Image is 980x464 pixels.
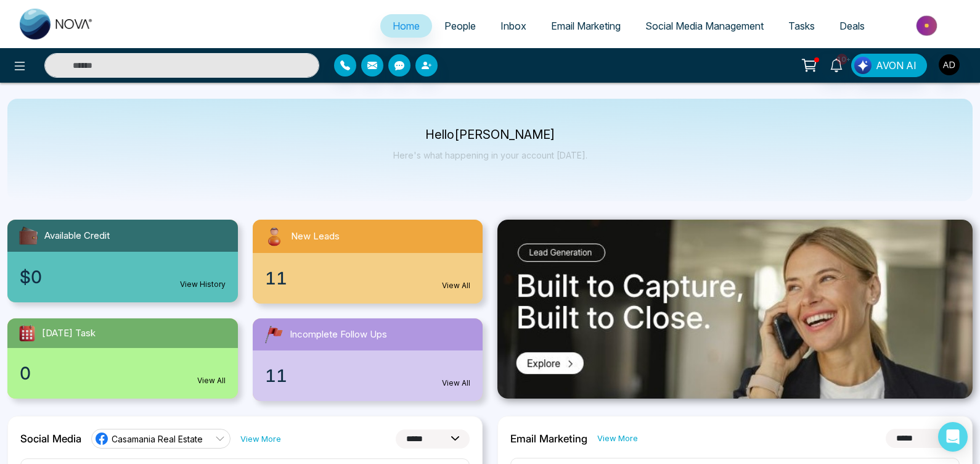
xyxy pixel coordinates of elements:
[393,130,587,140] p: Hello [PERSON_NAME]
[17,323,37,343] img: todayTask.svg
[291,230,340,244] span: New Leads
[20,360,31,386] span: 0
[597,433,638,444] a: View More
[263,323,285,346] img: followUps.svg
[776,14,827,38] a: Tasks
[444,20,476,32] span: People
[851,54,927,77] button: AVON AI
[939,54,960,75] img: User Avatar
[380,14,432,38] a: Home
[245,318,491,401] a: Incomplete Follow Ups11View All
[180,279,226,290] a: View History
[938,422,968,452] div: Open Intercom Messenger
[442,280,470,291] a: View All
[500,20,526,32] span: Inbox
[539,14,633,38] a: Email Marketing
[883,12,973,39] img: Market-place.gif
[822,54,851,75] a: 10+
[20,9,94,39] img: Nova CRM Logo
[854,57,872,74] img: Lead Flow
[488,14,539,38] a: Inbox
[42,326,96,341] span: [DATE] Task
[17,225,39,247] img: availableCredit.svg
[442,378,470,389] a: View All
[645,20,764,32] span: Social Media Management
[876,58,917,73] span: AVON AI
[633,14,776,38] a: Social Media Management
[827,14,877,38] a: Deals
[788,20,815,32] span: Tasks
[836,54,847,65] span: 10+
[393,20,420,32] span: Home
[112,433,203,445] span: Casamania Real Estate
[197,375,226,386] a: View All
[240,433,281,445] a: View More
[290,328,387,342] span: Incomplete Follow Ups
[393,150,587,160] p: Here's what happening in your account [DATE].
[432,14,488,38] a: People
[510,433,587,445] h2: Email Marketing
[265,265,287,291] span: 11
[245,220,491,304] a: New Leads11View All
[265,363,287,389] span: 11
[20,264,42,290] span: $0
[551,20,621,32] span: Email Marketing
[497,220,973,399] img: .
[20,433,81,445] h2: Social Media
[263,225,286,248] img: newLeads.svg
[839,20,865,32] span: Deals
[44,229,110,243] span: Available Credit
